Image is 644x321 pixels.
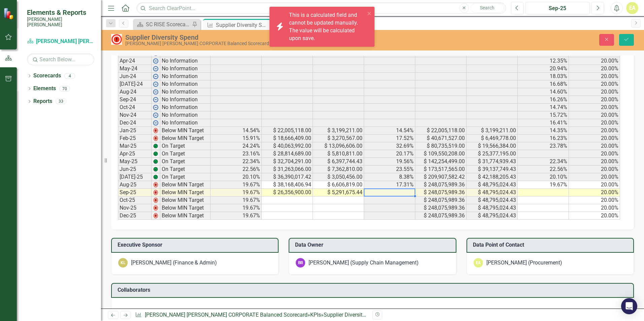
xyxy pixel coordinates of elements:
[125,34,404,41] div: Supplier Diversity Spend
[153,81,158,87] img: wPkqUstsMhMTgAAAABJRU5ErkJggg==
[211,197,262,204] td: 19.67%
[160,104,211,111] td: No Information
[160,73,211,80] td: No Information
[309,259,419,267] div: [PERSON_NAME] (Supply Chain Management)
[466,181,518,189] td: $ 48,795,024.43
[118,80,152,88] td: [DATE]-24
[364,158,415,166] td: 19.56%
[518,181,569,189] td: 19.67%
[118,287,630,293] h3: Collaborators
[135,311,367,319] div: » »
[262,135,313,142] td: $ 18,666,409.00
[118,204,152,212] td: Nov-25
[153,174,158,180] img: Z
[569,57,620,65] td: 20.00%
[466,204,518,212] td: $ 48,795,024.43
[153,112,158,118] img: wPkqUstsMhMTgAAAABJRU5ErkJggg==
[211,158,262,166] td: 22.34%
[118,212,152,220] td: Dec-25
[118,127,152,135] td: Jan-25
[313,166,364,173] td: $ 7,362,810.00
[415,150,466,158] td: $ 109,550,208.00
[118,158,152,166] td: May-25
[518,96,569,104] td: 16.26%
[569,189,620,197] td: 20.00%
[153,74,158,79] img: wPkqUstsMhMTgAAAABJRU5ErkJggg==
[118,88,152,96] td: Aug-24
[153,213,158,218] img: 2Q==
[518,135,569,142] td: 16.23%
[295,242,452,248] h3: Data Owner
[466,166,518,173] td: $ 39,137,749.43
[125,41,404,46] div: [PERSON_NAME] [PERSON_NAME] CORPORATE Balanced Scorecard
[466,173,518,181] td: $ 42,188,205.43
[569,173,620,181] td: 20.00%
[415,189,466,197] td: $ 248,075,989.36
[415,127,466,135] td: $ 22,005,118.00
[118,197,152,204] td: Oct-25
[518,65,569,73] td: 20.94%
[160,127,211,135] td: Below MIN Target
[211,181,262,189] td: 19.67%
[211,166,262,173] td: 22.56%
[153,120,158,126] img: wPkqUstsMhMTgAAAABJRU5ErkJggg==
[364,142,415,150] td: 32.69%
[621,298,637,314] div: Open Intercom Messenger
[569,181,620,189] td: 20.00%
[135,20,190,29] a: SC RISE Scorecard - Welcome to ClearPoint
[27,8,94,16] span: Elements & Reports
[518,173,569,181] td: 20.10%
[153,58,158,64] img: wPkqUstsMhMTgAAAABJRU5ErkJggg==
[415,197,466,204] td: $ 248,075,989.36
[480,5,494,10] span: Search
[364,135,415,142] td: 17.52%
[569,88,620,96] td: 20.00%
[518,88,569,96] td: 14.60%
[211,135,262,142] td: 15.91%
[153,159,158,164] img: Z
[153,97,158,102] img: wPkqUstsMhMTgAAAABJRU5ErkJggg==
[160,158,211,166] td: On Target
[525,2,590,14] button: Sep-25
[415,142,466,150] td: $ 80,735,519.00
[528,4,587,12] div: Sep-25
[216,21,269,29] div: Supplier Diversity Spend
[111,34,122,45] img: Below MIN Target
[153,128,158,133] img: 2Q==
[518,127,569,135] td: 14.35%
[415,135,466,142] td: $ 40,671,527.00
[262,150,313,158] td: $ 28,814,689.00
[518,119,569,127] td: 16.41%
[310,312,321,318] a: KPIs
[466,212,518,220] td: $ 48,795,024.43
[153,198,158,203] img: 2Q==
[289,11,365,42] div: This is a calculated field and cannot be updated manually. The value will be calculated upon save.
[364,150,415,158] td: 20.17%
[160,166,211,173] td: On Target
[56,99,66,104] div: 33
[569,204,620,212] td: 20.00%
[145,312,308,318] a: [PERSON_NAME] [PERSON_NAME] CORPORATE Balanced Scorecard
[466,142,518,150] td: $ 19,566,384.00
[153,89,158,95] img: wPkqUstsMhMTgAAAABJRU5ErkJggg==
[466,158,518,166] td: $ 31,774,939.43
[313,142,364,150] td: $ 13,096,606.00
[153,136,158,141] img: 2Q==
[569,135,620,142] td: 20.00%
[626,2,638,14] button: EA
[211,189,262,197] td: 19.67%
[118,96,152,104] td: Sep-24
[569,80,620,88] td: 20.00%
[160,212,211,220] td: Below MIN Target
[211,173,262,181] td: 20.10%
[518,158,569,166] td: 22.34%
[415,158,466,166] td: $ 142,254,499.00
[569,158,620,166] td: 20.00%
[518,111,569,119] td: 15.72%
[569,212,620,220] td: 20.00%
[118,189,152,197] td: Sep-25
[313,127,364,135] td: $ 3,199,211.00
[211,142,262,150] td: 24.24%
[518,166,569,173] td: 22.56%
[118,73,152,80] td: Jun-24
